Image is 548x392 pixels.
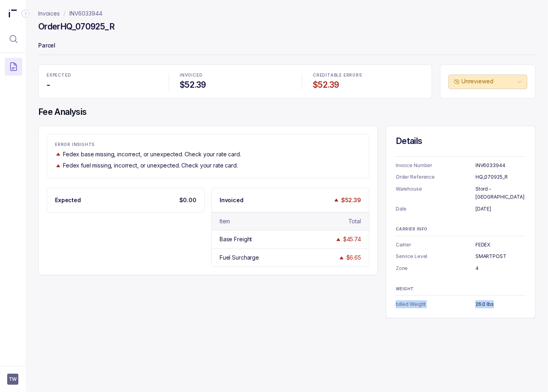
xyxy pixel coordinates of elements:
h4: Details [396,136,526,147]
h4: Order HQ_070925_R [38,21,114,32]
p: Date [396,205,475,213]
p: SMARTPOST [475,252,526,260]
p: Parcel [38,38,536,54]
p: billed Weight [396,300,475,308]
p: Order Reference [396,173,475,181]
div: $45.74 [343,235,361,243]
p: Invoice Number [396,162,475,169]
ul: Information Summary [396,300,526,308]
div: Fuel Surcharge [220,254,259,262]
ul: Information Summary [396,241,526,272]
a: INV6033944 [69,10,102,18]
p: Fedex fuel missing, incorrect, or unexpected. Check your rate card. [63,162,238,169]
p: INVOICED [180,73,291,78]
button: User initials [7,374,18,385]
p: Expected [55,196,81,204]
p: Service Level [396,252,475,260]
img: trend image [55,163,61,169]
p: $0.00 [179,196,196,204]
p: EXPECTED [47,73,157,78]
button: Menu Icon Button MagnifyingGlassIcon [5,30,22,48]
div: Item [220,217,230,225]
div: $6.65 [346,254,361,262]
p: FEDEX [475,241,526,249]
h4: - [47,79,157,91]
p: Warehouse [396,185,475,201]
p: WEIGHT [396,287,526,292]
p: CREDITABLE ERRORS [313,73,424,78]
p: Invoiced [220,196,244,204]
p: Fedex base missing, incorrect, or unexpected. Check your rate card. [63,150,241,158]
h4: $52.39 [313,79,424,91]
p: Unreviewed [462,77,516,85]
p: Carrier [396,241,475,249]
p: 4 [475,264,526,272]
p: Stord - [GEOGRAPHIC_DATA] [475,185,526,201]
img: trend image [338,255,345,261]
p: $52.39 [341,196,361,204]
ul: Information Summary [396,162,526,213]
img: trend image [335,236,342,242]
p: 26.0 lbs [475,300,526,308]
button: Menu Icon Button DocumentTextIcon [5,58,22,75]
div: Total [348,217,361,225]
a: Invoices [38,10,60,18]
img: trend image [55,151,61,157]
nav: breadcrumb [38,10,102,18]
p: Zone [396,264,475,272]
div: Base Freight [220,235,252,243]
button: Unreviewed [448,75,527,89]
p: [DATE] [475,205,526,213]
div: Collapse Icon [21,9,30,18]
p: INV6033944 [475,162,526,169]
img: trend image [333,197,340,203]
h4: Fee Analysis [38,106,536,118]
p: HQ_070925_R [475,173,526,181]
p: CARRIER INFO [396,227,526,232]
p: ERROR INSIGHTS [55,142,361,147]
h4: $52.39 [180,79,291,91]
